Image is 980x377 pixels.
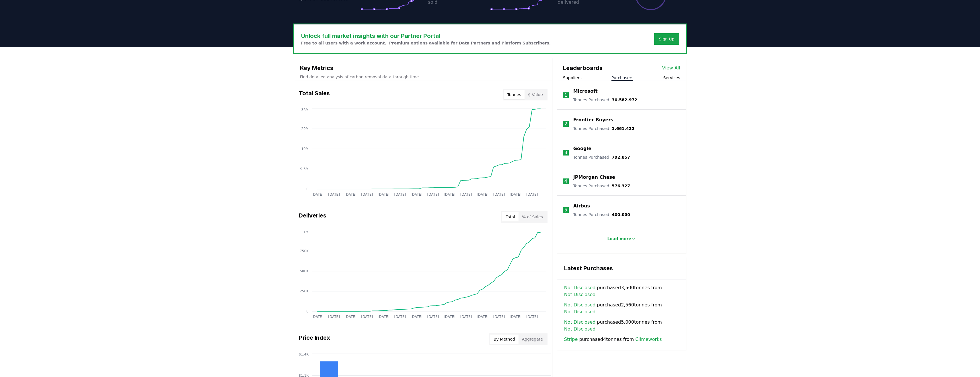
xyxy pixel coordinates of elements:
a: Not Disclosed [564,319,596,326]
a: Not Disclosed [564,284,596,291]
a: Sign Up [659,36,674,42]
tspan: [DATE] [361,315,373,319]
tspan: 19M [301,147,309,151]
h3: Price Index [299,333,330,345]
p: Load more [607,236,631,242]
a: Google [573,145,591,152]
span: 30.582.972 [612,98,637,102]
tspan: 1M [303,230,309,234]
tspan: [DATE] [477,193,488,197]
tspan: [DATE] [377,315,389,319]
a: Airbus [573,203,590,209]
tspan: [DATE] [427,315,439,319]
tspan: [DATE] [526,315,538,319]
tspan: 38M [301,108,309,112]
tspan: [DATE] [411,315,422,319]
tspan: [DATE] [394,193,406,197]
tspan: [DATE] [411,193,422,197]
a: Stripe [564,336,578,343]
tspan: [DATE] [427,193,439,197]
span: 400.000 [612,212,630,217]
p: 3 [564,149,567,156]
a: Frontier Buyers [573,116,613,123]
p: Tonnes Purchased : [573,154,630,160]
tspan: [DATE] [460,315,472,319]
tspan: [DATE] [377,193,389,197]
p: 4 [564,178,567,185]
a: Not Disclosed [564,308,596,315]
button: By Method [490,335,519,344]
tspan: [DATE] [328,193,340,197]
span: 576.327 [612,184,630,188]
span: purchased 4 tonnes from [564,336,662,343]
p: Tonnes Purchased : [573,97,637,103]
tspan: [DATE] [477,315,488,319]
h3: Leaderboards [563,64,603,72]
tspan: [DATE] [493,193,505,197]
tspan: [DATE] [444,193,455,197]
tspan: [DATE] [394,315,406,319]
tspan: 750K [300,249,309,253]
button: Services [663,75,680,81]
p: 2 [564,121,567,127]
tspan: 500K [300,269,309,273]
h3: Key Metrics [300,64,546,72]
tspan: [DATE] [510,193,521,197]
button: Aggregate [519,335,546,344]
tspan: 0 [306,187,309,191]
tspan: $1.4K [299,352,309,356]
span: 792.857 [612,155,630,160]
tspan: [DATE] [361,193,373,197]
p: 1 [564,92,567,99]
a: Not Disclosed [564,302,596,308]
h3: Total Sales [299,89,330,100]
tspan: 250K [300,289,309,293]
tspan: 29M [301,127,309,131]
span: purchased 2,560 tonnes from [564,302,679,315]
span: purchased 3,500 tonnes from [564,284,679,298]
a: View All [662,65,680,71]
p: Free to all users with a work account. Premium options available for Data Partners and Platform S... [301,40,551,46]
button: Suppliers [563,75,582,81]
button: Load more [603,233,640,244]
button: % of Sales [519,212,546,221]
a: Not Disclosed [564,291,596,298]
tspan: [DATE] [344,193,356,197]
a: JPMorgan Chase [573,174,615,181]
p: Tonnes Purchased : [573,183,630,189]
tspan: [DATE] [311,315,323,319]
p: 5 [564,207,567,213]
button: Sign Up [654,33,679,45]
a: Microsoft [573,88,598,95]
h3: Unlock full market insights with our Partner Portal [301,32,551,40]
span: purchased 5,000 tonnes from [564,319,679,333]
button: Purchasers [611,75,634,81]
tspan: 9.5M [300,167,308,171]
tspan: [DATE] [526,193,538,197]
button: $ Value [525,90,546,99]
tspan: 0 [306,309,309,313]
tspan: [DATE] [328,315,340,319]
tspan: [DATE] [344,315,356,319]
tspan: [DATE] [460,193,472,197]
a: Not Disclosed [564,326,596,333]
p: Tonnes Purchased : [573,212,630,217]
span: 1.661.422 [612,126,634,131]
a: Climeworks [635,336,662,343]
button: Total [502,212,519,221]
tspan: [DATE] [311,193,323,197]
button: Tonnes [504,90,525,99]
p: Find detailed analysis of carbon removal data through time. [300,74,546,80]
tspan: [DATE] [493,315,505,319]
h3: Latest Purchases [564,264,679,273]
tspan: [DATE] [510,315,521,319]
tspan: [DATE] [444,315,455,319]
h3: Deliveries [299,211,326,223]
p: Tonnes Purchased : [573,126,634,131]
